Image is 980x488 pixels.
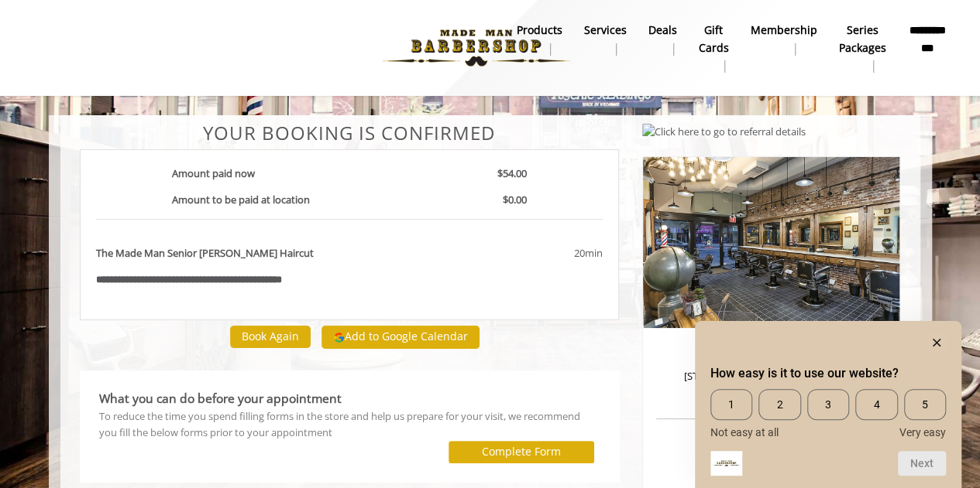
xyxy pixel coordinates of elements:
b: Deals [648,22,676,39]
a: Gift cardsgift cards [687,19,739,77]
b: Services [583,22,626,39]
a: Productsproducts [505,19,573,60]
span: 4 [855,389,897,420]
button: Book Again [230,326,311,348]
button: Hide survey [927,333,946,352]
b: Amount paid now [172,166,255,180]
button: Complete Form [449,441,594,463]
b: $0.00 [503,193,527,206]
div: How easy is it to use our website? Select an option from 1 to 5, with 1 being Not easy at all and... [710,389,946,439]
b: $54.00 [497,166,527,180]
img: Made Man Barbershop logo [370,5,583,90]
b: Series packages [838,22,885,56]
b: Membership [750,22,817,39]
button: Add to Google Calendar [322,326,480,349]
b: The Made Man Senior [PERSON_NAME] Haircut [96,245,314,261]
b: Amount to be paid at location [172,193,310,206]
b: products [516,22,562,39]
h2: Chelsea [660,340,883,363]
a: ServicesServices [573,19,637,60]
div: To reduce the time you spend filling forms in the store and help us prepare for your visit, we re... [99,408,600,441]
span: 1 [710,389,752,420]
span: 3 [807,389,849,420]
span: Very easy [899,426,946,439]
b: gift cards [698,22,728,56]
center: Your Booking is confirmed [80,123,620,143]
img: Click here to go to referral details [642,124,806,140]
label: Complete Form [482,445,561,458]
p: [STREET_ADDRESS],[STREET_ADDRESS][US_STATE] [660,368,883,401]
div: 20min [449,245,603,261]
div: How easy is it to use our website? Select an option from 1 to 5, with 1 being Not easy at all and... [710,333,946,476]
span: 5 [904,389,946,420]
b: What you can do before your appointment [99,390,342,407]
a: DealsDeals [637,19,687,60]
h3: Phone [660,440,883,451]
button: Next question [898,451,946,476]
a: Series packagesSeries packages [827,19,896,77]
a: MembershipMembership [739,19,827,60]
span: 2 [758,389,800,420]
span: Not easy at all [710,426,779,439]
h2: How easy is it to use our website? Select an option from 1 to 5, with 1 being Not easy at all and... [710,364,946,383]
